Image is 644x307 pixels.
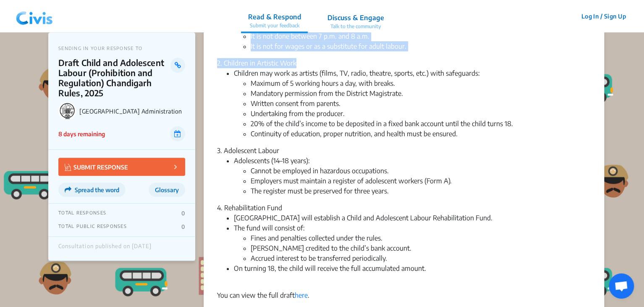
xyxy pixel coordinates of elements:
[251,129,591,139] li: Continuity of education, proper nutrition, and health must be ensured.
[248,12,301,22] p: Read & Respond
[65,162,128,172] p: SUBMIT RESPONSE
[327,23,384,30] p: Talk to the community
[65,164,71,171] img: Vector.jpg
[234,213,591,223] li: [GEOGRAPHIC_DATA] will establish a Child and Adolescent Labour Rehabilitation Fund.
[251,253,591,263] li: Accrued interest to be transferred periodically.
[251,109,591,119] li: Undertaking from the producer.
[251,233,591,243] li: Fines and penalties collected under the rules.
[13,4,56,29] img: navlogo.png
[217,203,591,213] div: 4. Rehabilitation Fund
[251,166,591,176] li: Cannot be employed in hazardous occupations.
[181,223,185,230] p: 0
[58,223,127,230] p: TOTAL PUBLIC RESPONSES
[251,186,591,196] li: The register must be preserved for three years.
[58,210,106,217] p: TOTAL RESPONSES
[327,13,384,23] p: Discuss & Engage
[295,291,308,299] a: here
[58,183,126,197] button: Spread the word
[217,58,591,68] div: 2. Children in Artistic Work
[248,22,301,29] p: Submit your feedback
[234,68,591,139] li: Children may work as artists (films, TV, radio, theatre, sports, etc.) with safeguards:
[58,158,185,176] button: SUBMIT RESPONSE
[251,78,591,88] li: Maximum of 5 working hours a day, with breaks.
[155,186,179,193] span: Glossary
[234,156,591,196] li: Adolescents (14–18 years):
[576,10,631,23] button: Log In / Sign Up
[217,290,591,300] div: You can view the full draft .
[251,119,591,129] li: 20% of the child’s income to be deposited in a fixed bank account until the child turns 18.
[251,31,591,41] li: It is not done between 7 p.m. and 8 a.m.
[58,45,185,51] p: SENDING IN YOUR RESPONSE TO
[149,183,185,197] button: Glossary
[75,186,119,193] span: Spread the word
[609,273,634,299] div: Open chat
[251,176,591,186] li: Employers must maintain a register of adolescent workers (Form A).
[58,58,170,98] p: Draft Child and Adolescent Labour (Prohibition and Regulation) Chandigarh Rules, 2025
[234,263,591,283] li: On turning 18, the child will receive the full accumulated amount.
[58,130,105,138] p: 8 days remaining
[251,98,591,109] li: Written consent from parents.
[234,223,591,263] li: The fund will consist of:
[251,243,591,253] li: [PERSON_NAME] credited to the child’s bank account.
[79,108,185,115] p: [GEOGRAPHIC_DATA] Administration
[217,146,591,156] div: 3. Adolescent Labour
[181,210,185,217] p: 0
[251,88,591,98] li: Mandatory permission from the District Magistrate.
[58,102,76,120] img: Chandigarh Administration logo
[251,41,591,51] li: It is not for wages or as a substitute for adult labour.
[58,243,152,254] div: Consultation published on [DATE]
